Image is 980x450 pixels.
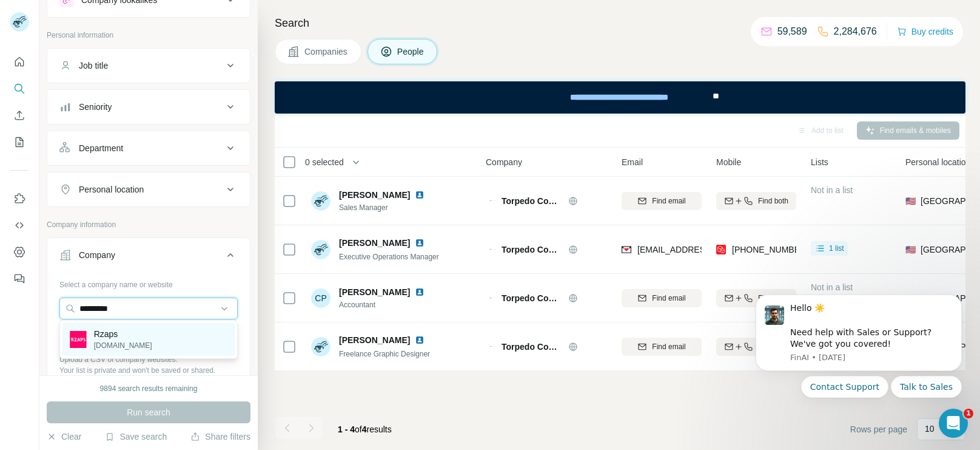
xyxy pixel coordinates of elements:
span: 🇺🇸 [905,244,916,256]
img: Logo of Torpedo Comics [486,346,495,347]
iframe: Banner [275,81,965,114]
span: 4 [362,424,367,434]
span: Executive Operations Manager [339,253,439,261]
button: Department [47,134,250,163]
span: Find email [652,196,685,206]
img: LinkedIn logo [415,238,425,248]
img: LinkedIn logo [415,335,425,345]
img: Rzaps [70,331,87,348]
p: [DOMAIN_NAME] [94,340,152,351]
span: Personal location [905,156,970,168]
div: CP [311,288,331,308]
span: [EMAIL_ADDRESS][DOMAIN_NAME] [637,245,781,254]
button: Find both [716,192,796,210]
span: 0 selected [305,156,344,168]
span: of [355,424,362,434]
img: Logo of Torpedo Comics [486,249,495,250]
span: Torpedo Comics [502,292,562,304]
p: Upload a CSV of company websites. [59,354,238,365]
button: Use Surfe on LinkedIn [10,188,29,210]
button: Enrich CSV [10,104,29,126]
span: People [397,46,425,58]
button: Find both [716,338,796,356]
button: Search [10,78,29,100]
div: Department [79,142,123,154]
span: 1 - 4 [338,424,355,434]
span: Sales Manager [339,202,429,213]
span: [PERSON_NAME] [339,286,410,298]
span: Email [622,156,643,168]
span: Companies [304,46,349,58]
img: LinkedIn logo [415,287,425,297]
span: Accountant [339,299,429,310]
div: 9894 search results remaining [100,383,198,394]
img: provider findymail logo [622,244,631,256]
button: Seniority [47,92,250,121]
img: Avatar [311,240,331,259]
button: Company [47,240,250,274]
button: Clear [47,431,81,443]
span: [PERSON_NAME] [339,189,410,201]
img: Logo of Torpedo Comics [486,200,495,202]
img: Avatar [311,191,331,211]
button: Share filters [190,431,250,443]
button: Job title [47,51,250,80]
button: Save search [105,431,167,443]
span: Torpedo Comics [502,195,562,207]
img: Avatar [311,337,331,356]
iframe: Intercom notifications message [737,280,980,444]
button: Find email [622,289,702,307]
div: Select a company name or website [59,274,238,290]
span: Find email [652,293,685,304]
p: Rzaps [94,328,152,340]
h4: Search [275,15,965,32]
span: Freelance Graphic Designer [339,350,430,358]
button: Find email [622,192,702,210]
button: Dashboard [10,241,29,263]
span: Find email [652,341,685,352]
span: 1 [964,409,973,418]
button: Buy credits [897,23,953,40]
img: LinkedIn logo [415,190,425,200]
p: Company information [47,219,250,230]
div: Personal location [79,183,144,196]
span: [PHONE_NUMBER] [732,245,808,254]
span: Torpedo Comics [502,341,562,353]
p: Personal information [47,30,250,41]
div: Seniority [79,101,112,113]
div: Company [79,249,115,261]
span: [PERSON_NAME] [339,334,410,346]
span: Find both [758,196,788,206]
iframe: Intercom live chat [939,409,968,438]
button: Personal location [47,175,250,204]
span: Not in a list [811,185,853,195]
span: results [338,424,392,434]
span: 🇺🇸 [905,195,916,207]
span: [PERSON_NAME] [339,237,410,249]
button: Feedback [10,268,29,290]
img: Logo of Torpedo Comics [486,298,495,299]
p: 2,284,676 [834,24,877,39]
p: 59,589 [777,24,807,39]
span: Company [486,156,522,168]
button: My lists [10,131,29,153]
img: provider prospeo logo [716,244,726,256]
button: Quick start [10,51,29,73]
div: Job title [79,60,108,72]
button: Find both [716,289,796,307]
button: Find email [622,338,702,356]
button: Use Surfe API [10,214,29,236]
span: 1 list [829,243,844,254]
span: Mobile [716,156,741,168]
p: Your list is private and won't be saved or shared. [59,365,238,376]
span: Torpedo Comics [502,244,562,256]
span: Lists [811,156,828,168]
